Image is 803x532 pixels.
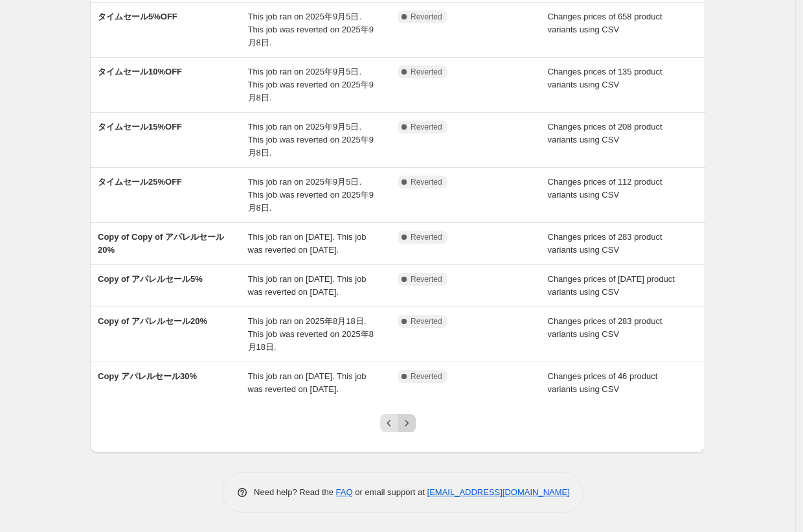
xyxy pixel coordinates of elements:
[411,316,442,327] span: Reverted
[248,122,374,157] span: This job ran on 2025年9月5日. This job was reverted on 2025年9月8日.
[98,177,182,187] span: タイムセール25%OFF
[98,12,177,21] span: タイムセール5%OFF
[548,122,662,145] span: Changes prices of 208 product variants using CSV
[98,274,203,284] span: Copy of アパレルセール5%
[248,177,374,213] span: This job ran on 2025年9月5日. This job was reverted on 2025年9月8日.
[248,67,374,102] span: This job ran on 2025年9月5日. This job was reverted on 2025年9月8日.
[548,177,662,200] span: Changes prices of 112 product variants using CSV
[548,67,662,89] span: Changes prices of 135 product variants using CSV
[548,371,658,394] span: Changes prices of 46 product variants using CSV
[336,487,353,497] a: FAQ
[411,232,442,242] span: Reverted
[411,67,442,77] span: Reverted
[248,274,367,297] span: This job ran on [DATE]. This job was reverted on [DATE].
[411,122,442,132] span: Reverted
[353,487,427,497] span: or email support at
[548,12,662,34] span: Changes prices of 658 product variants using CSV
[98,122,182,132] span: タイムセール15%OFF
[548,316,662,339] span: Changes prices of 283 product variants using CSV
[380,414,416,432] nav: Pagination
[427,487,570,497] a: [EMAIL_ADDRESS][DOMAIN_NAME]
[248,316,374,352] span: This job ran on 2025年8月18日. This job was reverted on 2025年8月18日.
[411,274,442,284] span: Reverted
[548,274,675,297] span: Changes prices of [DATE] product variants using CSV
[254,487,336,497] span: Need help? Read the
[411,371,442,382] span: Reverted
[380,414,398,432] button: Previous
[248,371,367,394] span: This job ran on [DATE]. This job was reverted on [DATE].
[98,371,197,381] span: Copy アパレルセール30%
[548,232,662,255] span: Changes prices of 283 product variants using CSV
[98,67,182,76] span: タイムセール10%OFF
[98,316,207,326] span: Copy of アパレルセール20%
[398,414,416,432] button: Next
[411,12,442,22] span: Reverted
[411,177,442,187] span: Reverted
[248,232,367,255] span: This job ran on [DATE]. This job was reverted on [DATE].
[248,12,374,47] span: This job ran on 2025年9月5日. This job was reverted on 2025年9月8日.
[98,232,224,255] span: Copy of Copy of アパレルセール20%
